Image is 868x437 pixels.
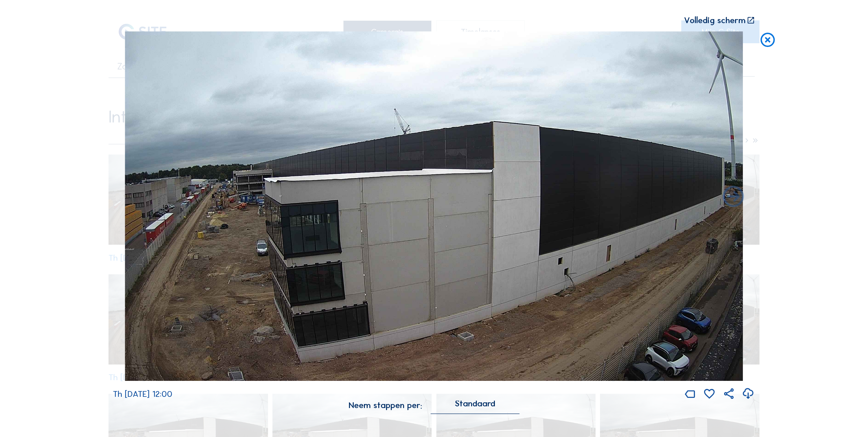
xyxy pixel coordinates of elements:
div: Neem stappen per: [349,401,422,410]
div: Standaard [455,401,495,407]
div: Volledig scherm [684,16,746,25]
div: Standaard [431,401,519,413]
img: Image [125,31,743,381]
i: Back [721,184,746,210]
span: Th [DATE] 12:00 [113,389,172,400]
